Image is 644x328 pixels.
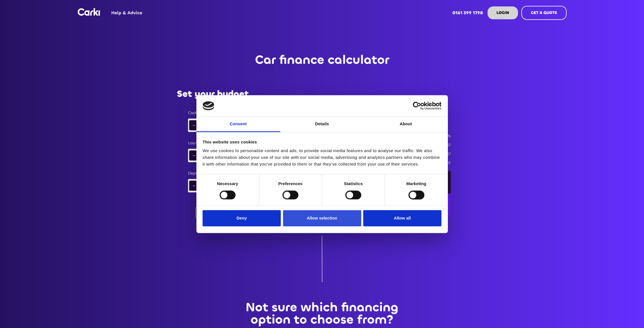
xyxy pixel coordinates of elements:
div: 9.9% [443,133,451,139]
strong: LOGIN [496,10,509,15]
strong: 0161 399 1798 [452,10,483,16]
img: logo [203,101,214,110]
div: - [189,150,199,161]
div: We use cookies to personalise content and ads, to provide social media features and to analyse ou... [203,148,441,168]
div: - [189,181,199,191]
button: Allow selection [283,210,361,226]
div: Loan Length: [188,140,319,146]
div: - [189,120,199,130]
a: Usercentrics Cookiebot - opens in a new window [393,102,441,110]
div: Cash Price: [188,110,319,116]
strong: Statistics [344,181,363,186]
a: 0161 399 1798 [448,2,488,24]
strong: Preferences [278,181,303,186]
h3: Car finance calculator [255,51,389,69]
a: Help & Advice [107,2,147,24]
a: About [364,117,448,132]
a: GET A QUOTE [521,6,567,20]
img: Logo [78,8,100,16]
h2: Set your budget [177,89,249,99]
strong: GET A QUOTE [531,10,557,15]
div: Deposit: [188,171,319,176]
button: Allow all [363,210,441,226]
a: Consent [196,117,280,132]
div: This website uses cookies [203,139,441,145]
button: Deny [203,210,281,226]
div: Your estimated credit score is: [182,198,325,206]
strong: Marketing [406,181,426,186]
a: LOGIN [488,6,518,19]
h3: Not sure which financing option to choose from? [241,301,403,326]
img: line [322,236,322,282]
a: Details [280,117,364,132]
strong: Necessary [217,181,238,186]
